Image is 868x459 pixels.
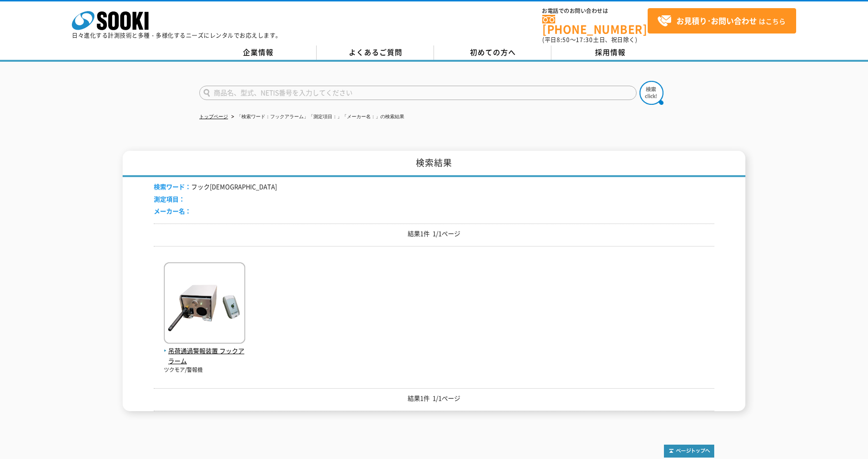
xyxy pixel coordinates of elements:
a: 企業情報 [199,45,317,60]
strong: お見積り･お問い合わせ [676,15,757,26]
a: お見積り･お問い合わせはこちら [648,8,796,34]
p: ツクモア/警報機 [164,366,245,374]
span: 検索ワード： [154,182,191,191]
input: 商品名、型式、NETIS番号を入力してください [199,86,637,100]
img: トップページへ [664,445,714,458]
span: 8:50 [557,35,570,44]
span: はこちら [657,14,786,28]
img: btn_search.png [640,81,663,105]
img: フックアラーム [164,262,245,346]
span: 測定項目： [154,194,185,203]
a: [PHONE_NUMBER] [542,15,648,34]
a: トップページ [199,114,228,119]
span: メーカー名： [154,206,191,215]
a: よくあるご質問 [317,45,434,60]
li: フック[DEMOGRAPHIC_DATA] [154,182,277,192]
span: 17:30 [576,35,593,44]
p: 結果1件 1/1ページ [154,229,714,239]
a: 初めての方へ [434,45,551,60]
span: 初めての方へ [470,47,516,57]
span: お電話でのお問い合わせは [542,8,648,14]
p: 結果1件 1/1ページ [154,393,714,403]
span: 吊荷通過警報装置 フックアラーム [164,346,245,366]
a: 採用情報 [551,45,669,60]
span: (平日 ～ 土日、祝日除く) [542,35,637,44]
a: 吊荷通過警報装置 フックアラーム [164,336,245,366]
p: 日々進化する計測技術と多種・多様化するニーズにレンタルでお応えします。 [72,33,282,38]
li: 「検索ワード：フックアラーム」「測定項目：」「メーカー名：」の検索結果 [229,112,404,122]
h1: 検索結果 [123,151,745,177]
